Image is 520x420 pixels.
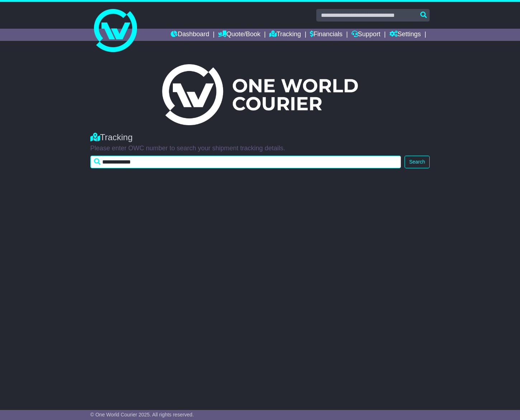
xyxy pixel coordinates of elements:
[90,132,430,143] div: Tracking
[90,145,430,152] p: Please enter OWC number to search your shipment tracking details.
[389,29,421,41] a: Settings
[269,29,301,41] a: Tracking
[310,29,342,41] a: Financials
[218,29,260,41] a: Quote/Book
[162,64,358,125] img: Light
[351,29,380,41] a: Support
[90,412,194,417] span: © One World Courier 2025. All rights reserved.
[171,29,209,41] a: Dashboard
[405,156,430,168] button: Search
